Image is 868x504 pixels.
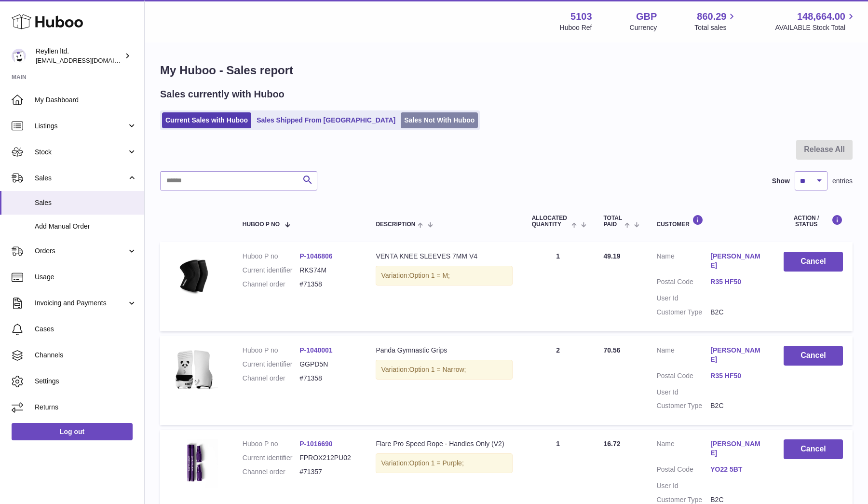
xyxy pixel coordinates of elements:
img: reyllen@reyllen.com [12,49,26,63]
dd: FPROX212PU02 [299,453,356,463]
label: Show [772,177,790,186]
td: 1 [522,242,594,331]
dt: Name [656,439,710,460]
span: ALLOCATED Quantity [532,215,569,228]
h2: Sales currently with Huboo [160,88,285,101]
dd: #71358 [299,374,356,383]
a: [PERSON_NAME] [710,252,764,270]
a: YO22 5BT [710,465,764,474]
a: R35 HF50 [710,371,764,381]
span: AVAILABLE Stock Total [775,23,856,32]
span: Invoicing and Payments [35,299,127,308]
span: Option 1 = Purple; [409,459,464,467]
strong: 5103 [570,10,592,23]
span: Sales [35,198,137,207]
button: Cancel [784,439,843,459]
dt: Customer Type [656,401,710,410]
dd: RKS74M [299,266,356,275]
span: Stock [35,148,127,157]
div: Huboo Ref [560,23,592,32]
div: Flare Pro Speed Rope - Handles Only (V2) [376,439,512,449]
span: [EMAIL_ADDRESS][DOMAIN_NAME] [36,56,142,64]
span: Option 1 = Narrow; [409,366,466,373]
span: Sales [35,174,127,183]
dt: Channel order [243,374,299,383]
span: Orders [35,246,127,256]
dt: User Id [656,294,710,303]
span: 16.72 [603,440,620,448]
dt: Name [656,252,710,272]
div: Variation: [376,266,512,286]
a: [PERSON_NAME] [710,439,764,458]
img: PandaMain.jpg [170,346,218,394]
span: Total sales [694,23,737,32]
dt: User Id [656,388,710,397]
span: Settings [35,377,137,386]
span: 49.19 [603,252,620,260]
a: P-1016690 [299,440,333,448]
button: Cancel [784,252,843,272]
a: Sales Not With Huboo [401,112,478,128]
dt: Current identifier [243,360,299,369]
a: 860.29 Total sales [694,10,737,32]
dt: User Id [656,481,710,490]
div: VENTA KNEE SLEEVES 7MM V4 [376,252,512,261]
dd: #71358 [299,280,356,289]
dd: #71357 [299,467,356,477]
a: Current Sales with Huboo [162,112,251,128]
span: Huboo P no [243,221,280,228]
a: P-1040001 [299,346,333,354]
span: 148,664.00 [797,10,845,23]
div: Action / Status [784,215,843,228]
dt: Postal Code [656,371,710,383]
dt: Postal Code [656,465,710,477]
div: Variation: [376,453,512,473]
span: Add Manual Order [35,222,137,231]
dd: B2C [710,308,764,317]
span: 70.56 [603,346,620,354]
a: R35 HF50 [710,277,764,286]
span: Listings [35,122,127,131]
dt: Huboo P no [243,252,299,261]
a: Sales Shipped From [GEOGRAPHIC_DATA] [253,112,399,128]
span: Option 1 = M; [409,272,450,279]
td: 2 [522,336,594,425]
div: Panda Gymnastic Grips [376,346,512,355]
strong: GBP [636,10,657,23]
div: Currency [630,23,657,32]
span: Channels [35,351,137,360]
dt: Huboo P no [243,346,299,355]
div: Reyllen ltd. [36,47,122,65]
dt: Current identifier [243,453,299,463]
dd: GGPD5N [299,360,356,369]
span: Returns [35,403,137,412]
a: Log out [12,423,133,440]
a: P-1046806 [299,252,333,260]
span: Usage [35,272,137,282]
dd: B2C [710,401,764,410]
div: Customer [656,215,764,228]
span: Total paid [603,215,622,228]
dt: Customer Type [656,308,710,317]
a: 148,664.00 AVAILABLE Stock Total [775,10,856,32]
div: Variation: [376,360,512,380]
dt: Postal Code [656,277,710,289]
dt: Channel order [243,280,299,289]
img: 51031729758523.jpg [170,439,218,488]
span: 860.29 [697,10,726,23]
h1: My Huboo - Sales report [160,63,853,78]
button: Cancel [784,346,843,366]
dt: Huboo P no [243,439,299,449]
img: 51031748962292.jpg [170,252,218,300]
dt: Channel order [243,467,299,477]
a: [PERSON_NAME] [710,346,764,364]
span: My Dashboard [35,95,137,105]
span: Cases [35,325,137,334]
span: entries [832,177,853,186]
dt: Current identifier [243,266,299,275]
span: Description [376,221,415,228]
dt: Name [656,346,710,367]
